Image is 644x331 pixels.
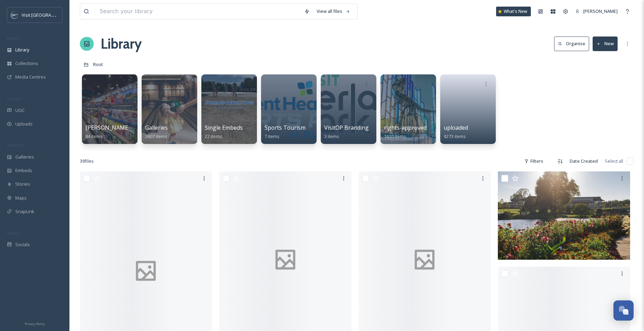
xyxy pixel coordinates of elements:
[85,133,103,139] span: 84 items
[205,124,243,139] a: Single Embeds22 items
[101,33,142,54] a: Library
[15,74,46,80] span: Media Centres
[265,124,306,131] span: Sports Tourism
[444,133,466,139] span: 9273 items
[205,124,243,131] span: Single Embeds
[384,133,406,139] span: 1620 items
[15,241,30,248] span: Socials
[613,300,634,321] button: Open Chat
[324,133,339,139] span: 3 items
[265,133,279,139] span: 7 items
[15,121,33,127] span: Uploads
[22,11,75,18] span: Visit [GEOGRAPHIC_DATA]
[25,322,45,326] span: Privacy Policy
[15,107,25,114] span: UGC
[496,7,531,16] a: What's New
[7,231,21,236] span: SOCIALS
[85,124,172,139] a: [PERSON_NAME] Sponsored Trip84 items
[15,47,29,53] span: Library
[145,124,168,139] a: Galleries2607 items
[265,124,306,139] a: Sports Tourism7 items
[7,96,22,102] span: COLLECT
[583,8,618,14] span: [PERSON_NAME]
[554,37,593,51] a: Organise
[11,11,18,18] img: c3es6xdrejuflcaqpovn.png
[93,61,103,67] span: Root
[444,124,468,139] a: uploaded9273 items
[15,60,38,67] span: Collections
[205,133,222,139] span: 22 items
[7,36,19,41] span: MEDIA
[384,124,427,139] a: rights-approved1620 items
[15,208,34,215] span: SnapLink
[605,158,623,164] span: Select all
[566,154,601,168] div: Date Created
[15,195,27,201] span: Maps
[80,158,94,164] span: 39 file s
[444,124,468,131] span: uploaded
[85,124,172,131] span: [PERSON_NAME] Sponsored Trip
[384,124,427,131] span: rights-approved
[25,319,45,328] a: Privacy Policy
[96,4,301,19] input: Search your library
[145,124,168,131] span: Galleries
[313,5,354,18] a: View all files
[324,124,369,131] span: VisitOP Branding
[93,60,103,68] a: Root
[572,5,621,18] a: [PERSON_NAME]
[15,154,34,160] span: Galleries
[15,167,32,174] span: Embeds
[15,181,30,187] span: Stories
[498,171,630,260] img: Wine-Tasting-2023-04.jpg
[554,37,589,51] button: Organise
[7,143,23,148] span: WIDGETS
[521,154,547,168] div: Filters
[324,124,369,139] a: VisitOP Branding3 items
[593,37,618,51] button: New
[145,133,167,139] span: 2607 items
